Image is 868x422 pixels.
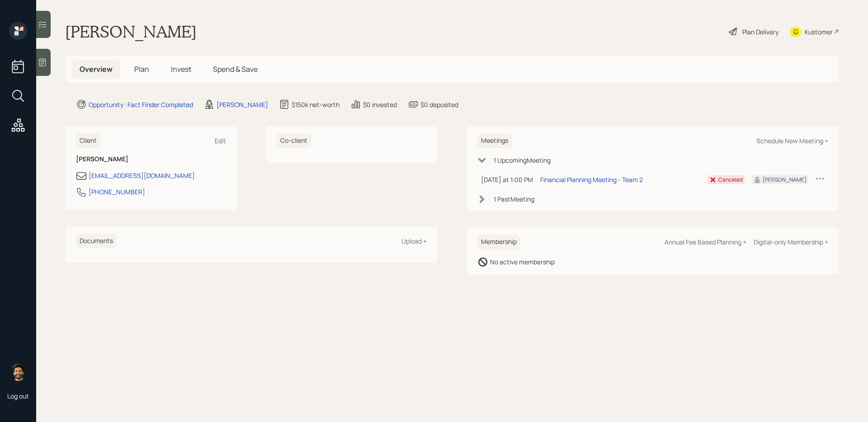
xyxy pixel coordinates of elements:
div: Plan Delivery [742,27,778,37]
span: Overview [80,64,113,74]
div: Log out [7,392,29,400]
h6: Client [76,133,100,148]
div: Edit [215,136,226,145]
div: Financial Planning Meeting - Team 2 [540,175,643,184]
div: $150k net-worth [292,100,340,109]
div: 1 Upcoming Meeting [494,155,551,165]
img: eric-schwartz-headshot.png [9,363,27,381]
h6: [PERSON_NAME] [76,155,226,163]
div: Annual Fee Based Planning + [665,238,746,246]
h1: [PERSON_NAME] [65,22,197,42]
div: [PERSON_NAME] [763,176,807,184]
div: [DATE] at 1:00 PM [481,175,533,184]
div: Canceled [718,176,743,184]
div: [PERSON_NAME] [217,100,268,109]
div: Kustomer [805,27,833,37]
div: Schedule New Meeting + [756,136,828,145]
div: $0 invested [363,100,397,109]
h6: Meetings [477,133,512,148]
div: Digital-only Membership + [754,238,828,246]
span: Plan [134,64,149,74]
span: Spend & Save [213,64,258,74]
div: Upload + [401,237,427,245]
div: Opportunity · Fact Finder Completed [89,100,193,109]
h6: Documents [76,234,117,249]
div: 1 Past Meeting [494,194,534,204]
div: [EMAIL_ADDRESS][DOMAIN_NAME] [89,171,195,180]
h6: Membership [477,234,520,249]
div: [PHONE_NUMBER] [89,187,145,197]
h6: Co-client [277,133,311,148]
span: Invest [171,64,191,74]
div: No active membership [490,257,555,267]
div: $0 deposited [420,100,458,109]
